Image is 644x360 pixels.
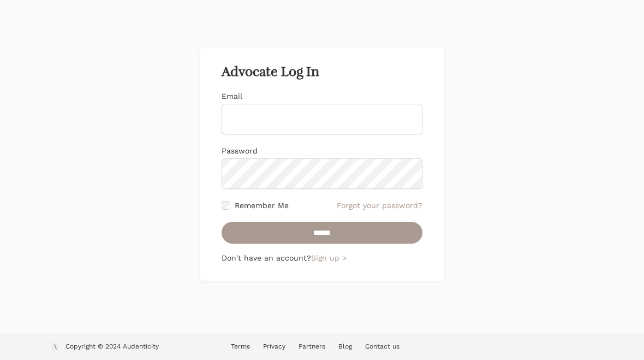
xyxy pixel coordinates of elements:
a: Terms [231,343,250,351]
h2: Advocate Log In [222,65,422,80]
p: Copyright © 2024 Audenticity [65,343,159,353]
label: Remember Me [235,200,289,211]
a: Contact us [365,343,399,351]
a: Sign up > [311,254,347,263]
a: Partners [299,343,325,351]
a: Forgot your password? [337,200,422,211]
a: Blog [338,343,352,351]
label: Password [222,147,258,156]
p: Don't have an account? [222,253,422,264]
a: Privacy [263,343,285,351]
label: Email [222,92,242,101]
